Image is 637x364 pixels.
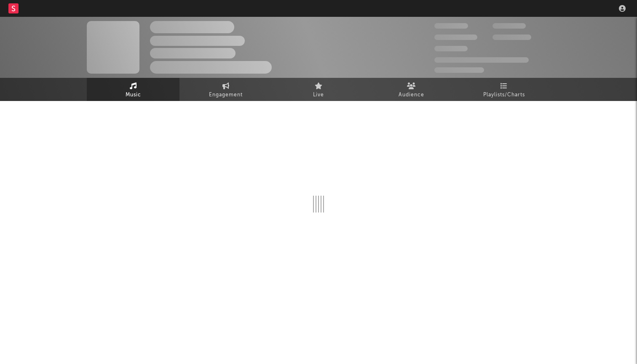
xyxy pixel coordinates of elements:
span: 1,000,000 [492,35,531,40]
span: 100,000 [434,46,468,51]
a: Engagement [179,78,272,101]
a: Playlists/Charts [458,78,550,101]
span: Jump Score: 85.0 [434,67,484,73]
span: Playlists/Charts [483,90,525,100]
span: Engagement [209,90,243,100]
span: Music [126,90,141,100]
a: Live [272,78,365,101]
span: Live [313,90,324,100]
span: Audience [399,90,424,100]
span: 50,000,000 Monthly Listeners [434,57,529,63]
a: Music [87,78,179,101]
a: Audience [365,78,458,101]
span: 100,000 [492,23,526,29]
span: 300,000 [434,23,468,29]
span: 50,000,000 [434,35,477,40]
